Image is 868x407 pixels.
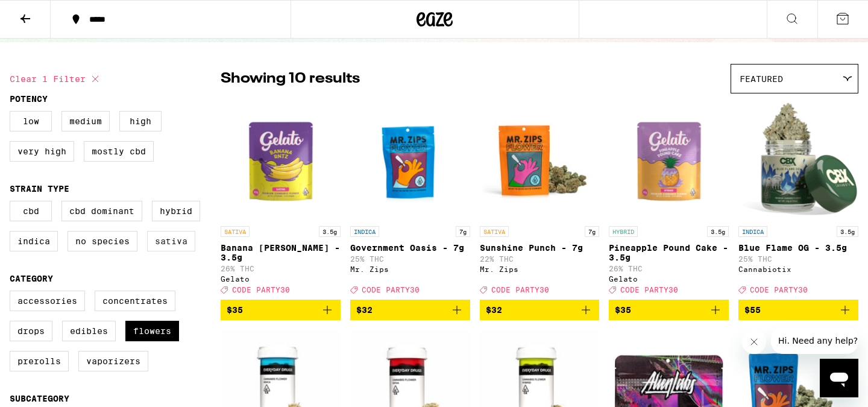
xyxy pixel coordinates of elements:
p: 26% THC [221,265,341,273]
div: Gelato [609,275,729,283]
div: Mr. Zips [480,265,600,273]
p: Banana [PERSON_NAME] - 3.5g [221,243,341,262]
legend: Subcategory [10,394,69,403]
label: Mostly CBD [84,141,154,162]
a: Open page for Pineapple Pound Cake - 3.5g from Gelato [609,99,729,300]
a: Open page for Blue Flame OG - 3.5g from Cannabiotix [738,99,858,300]
label: Very High [10,141,74,162]
legend: Potency [10,94,48,104]
p: 25% THC [738,255,858,263]
div: Gelato [221,275,341,283]
button: Add to bag [480,300,600,320]
span: CODE PARTY30 [362,286,420,294]
label: High [119,111,162,131]
label: Indica [10,231,58,251]
div: Cannabiotix [738,265,858,273]
label: Accessories [10,291,85,311]
iframe: Button to launch messaging window [820,359,858,397]
button: Add to bag [221,300,341,320]
p: 7g [456,226,470,237]
div: Mr. Zips [350,265,470,273]
label: Flowers [125,321,179,341]
p: 3.5g [319,226,341,237]
span: CODE PARTY30 [232,286,290,294]
img: Cannabiotix - Blue Flame OG - 3.5g [738,99,858,220]
p: 25% THC [350,255,470,263]
span: $32 [356,305,373,315]
img: Mr. Zips - Sunshine Punch - 7g [480,99,600,220]
p: 3.5g [707,226,729,237]
img: Mr. Zips - Government Oasis - 7g [350,99,470,220]
p: 3.5g [837,226,858,237]
p: Showing 10 results [221,69,360,89]
img: Gelato - Pineapple Pound Cake - 3.5g [609,99,729,220]
img: Gelato - Banana Runtz - 3.5g [221,99,341,220]
p: Pineapple Pound Cake - 3.5g [609,243,729,262]
p: Government Oasis - 7g [350,243,470,253]
label: CBD [10,201,52,221]
iframe: Message from company [771,327,858,354]
a: Open page for Government Oasis - 7g from Mr. Zips [350,99,470,300]
label: Edibles [62,321,116,341]
legend: Category [10,274,53,283]
button: Add to bag [609,300,729,320]
p: 7g [585,226,599,237]
iframe: Close message [742,330,766,354]
button: Add to bag [738,300,858,320]
span: CODE PARTY30 [750,286,808,294]
p: INDICA [350,226,379,237]
label: No Species [68,231,137,251]
span: $32 [486,305,502,315]
span: CODE PARTY30 [620,286,678,294]
p: SATIVA [480,226,509,237]
p: Blue Flame OG - 3.5g [738,243,858,253]
label: Prerolls [10,351,69,371]
legend: Strain Type [10,184,69,194]
span: $35 [227,305,243,315]
label: Sativa [147,231,195,251]
span: $35 [615,305,631,315]
a: Open page for Banana Runtz - 3.5g from Gelato [221,99,341,300]
label: Concentrates [95,291,175,311]
a: Open page for Sunshine Punch - 7g from Mr. Zips [480,99,600,300]
label: Vaporizers [78,351,148,371]
label: Drops [10,321,52,341]
label: Medium [61,111,110,131]
button: Add to bag [350,300,470,320]
p: 26% THC [609,265,729,273]
span: $55 [744,305,761,315]
label: CBD Dominant [61,201,142,221]
label: Hybrid [152,201,200,221]
p: 22% THC [480,255,600,263]
p: HYBRID [609,226,638,237]
button: Clear 1 filter [10,64,102,94]
p: Sunshine Punch - 7g [480,243,600,253]
label: Low [10,111,52,131]
p: SATIVA [221,226,250,237]
span: Featured [740,74,783,84]
span: CODE PARTY30 [491,286,549,294]
p: INDICA [738,226,767,237]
